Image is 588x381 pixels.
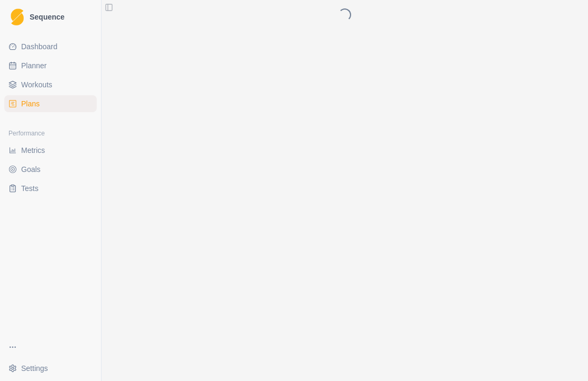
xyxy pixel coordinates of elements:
[11,8,24,26] img: Logo
[4,125,97,142] div: Performance
[30,13,65,21] span: Sequence
[4,161,97,178] a: Goals
[4,57,97,74] a: Planner
[21,60,47,71] span: Planner
[4,95,97,112] a: Plans
[4,4,97,30] a: LogoSequence
[4,38,97,55] a: Dashboard
[21,183,39,194] span: Tests
[4,76,97,93] a: Workouts
[4,180,97,197] a: Tests
[21,79,52,90] span: Workouts
[21,145,45,156] span: Metrics
[4,360,97,377] button: Settings
[21,164,41,175] span: Goals
[21,98,40,109] span: Plans
[21,41,58,52] span: Dashboard
[4,142,97,159] a: Metrics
